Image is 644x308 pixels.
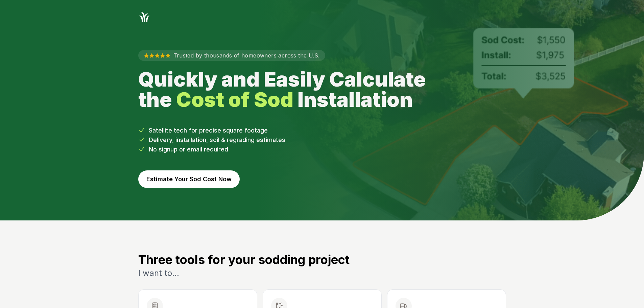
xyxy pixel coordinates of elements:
p: I want to... [138,268,506,279]
h1: Quickly and Easily Calculate the Installation [138,69,441,110]
h3: Three tools for your sodding project [138,253,506,266]
li: Delivery, installation, soil & regrading [138,135,506,145]
span: estimates [256,136,285,143]
li: Satellite tech for precise square footage [138,126,506,135]
strong: Cost of Sod [176,87,293,112]
button: Estimate Your Sod Cost Now [138,170,240,188]
li: No signup or email required [138,145,506,154]
p: Trusted by thousands of homeowners across the U.S. [138,50,325,61]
